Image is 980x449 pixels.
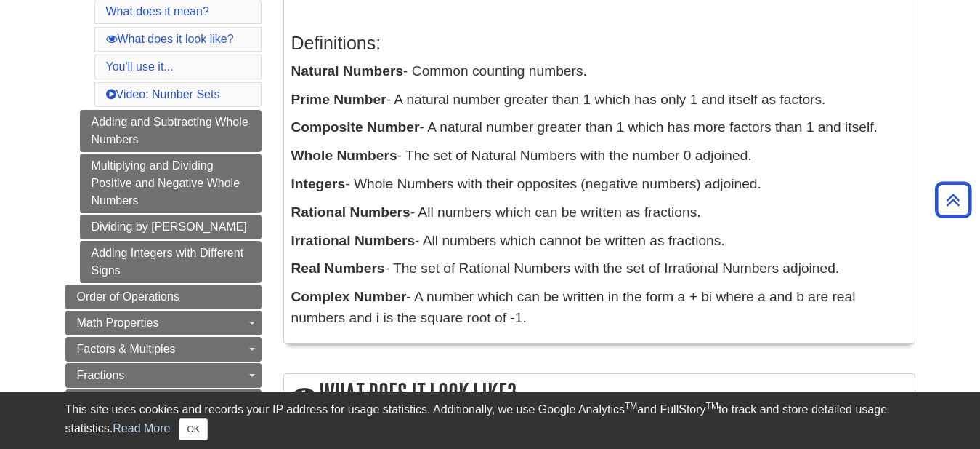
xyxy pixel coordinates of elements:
a: You'll use it... [106,60,174,73]
a: Fractions [65,363,262,388]
p: - All numbers which cannot be written as fractions. [291,231,907,252]
p: - All numbers which can be written as fractions. [291,202,907,223]
a: Back to Top [930,190,976,210]
sup: TM [625,401,637,411]
a: Read More [113,422,170,434]
b: Natural Numbers [291,63,404,79]
p: - A number which can be written in the form a + bi where a and b are real numbers and i is the sq... [291,287,907,329]
b: Complex Number [291,289,407,304]
p: - Common counting numbers. [291,61,907,82]
a: What does it look like? [106,33,234,45]
p: - The set of Rational Numbers with the set of Irrational Numbers adjoined. [291,258,907,279]
b: Whole Numbers [291,148,397,163]
b: Rational Numbers [291,204,410,220]
span: Fractions [77,369,125,381]
span: Order of Operations [77,290,179,303]
b: Irrational Numbers [291,233,416,248]
p: - A natural number greater than 1 which has only 1 and itself as factors. [291,90,907,111]
a: Adding Integers with Different Signs [80,241,262,283]
a: Factors & Multiples [65,337,262,362]
a: Dividing by [PERSON_NAME] [80,215,262,239]
b: Composite Number [291,119,420,135]
p: - The set of Natural Numbers with the number 0 adjoined. [291,146,907,167]
b: Integers [291,176,346,191]
b: Real Numbers [291,261,385,276]
a: Adding and Subtracting Whole Numbers [80,110,262,152]
b: Prime Number [291,92,386,107]
a: Multiplying and Dividing Positive and Negative Whole Numbers [80,154,262,213]
button: Close [179,418,207,440]
a: What does it mean? [106,5,209,17]
sup: TM [706,401,718,411]
div: This site uses cookies and records your IP address for usage statistics. Additionally, we use Goo... [65,401,915,440]
a: Video: Number Sets [106,88,220,100]
p: - Whole Numbers with their opposites (negative numbers) adjoined. [291,174,907,195]
a: Decimals [65,389,262,414]
p: - A natural number greater than 1 which has more factors than 1 and itself. [291,117,907,138]
span: Factors & Multiples [77,343,176,355]
h3: Definitions: [291,33,907,54]
h2: What does it look like? [284,374,915,416]
span: Math Properties [77,317,159,329]
a: Order of Operations [65,285,262,309]
a: Math Properties [65,311,262,335]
